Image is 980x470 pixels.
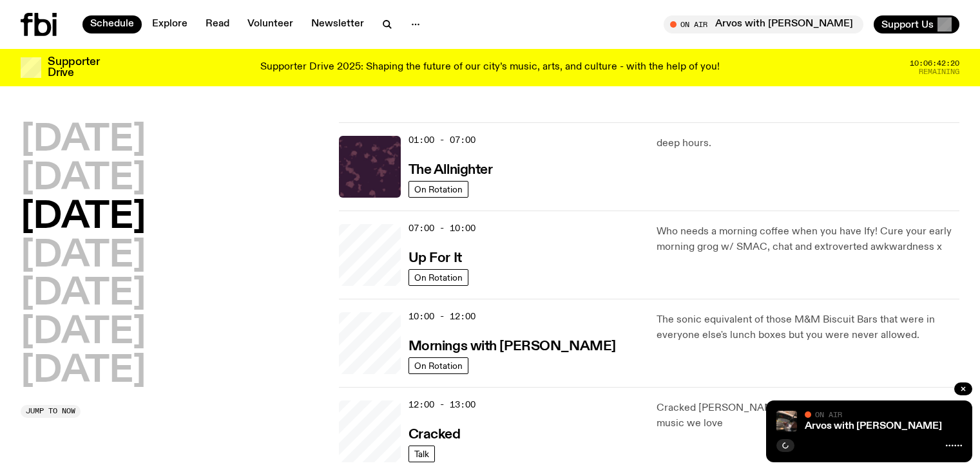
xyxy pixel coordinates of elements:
span: 10:06:42:20 [910,60,959,67]
button: [DATE] [21,276,146,312]
a: Cracked [408,426,461,442]
span: Talk [414,449,429,458]
p: The sonic equivalent of those M&M Biscuit Bars that were in everyone else's lunch boxes but you w... [657,312,959,343]
a: Talk [408,446,435,462]
span: On Air [815,410,842,418]
p: deep hours. [657,136,959,151]
button: [DATE] [21,315,146,351]
a: On Rotation [408,269,468,286]
span: On Rotation [414,272,463,282]
a: Ify - a Brown Skin girl with black braided twists, looking up to the side with her tongue stickin... [339,224,401,286]
p: Supporter Drive 2025: Shaping the future of our city’s music, arts, and culture - with the help o... [260,62,720,73]
button: [DATE] [21,353,146,390]
button: Support Us [874,15,959,33]
p: Cracked [PERSON_NAME] open the creative process behind the music we love [657,400,959,431]
button: Jump to now [21,405,81,418]
a: Newsletter [303,15,372,33]
button: [DATE] [21,238,146,274]
a: Radio presenter Ben Hansen sits in front of a wall of photos and an fbi radio sign. Film photo. B... [339,312,401,374]
h3: Supporter Drive [48,57,99,79]
span: Jump to now [26,408,75,415]
span: Support Us [881,19,934,30]
button: [DATE] [21,122,146,158]
h3: Cracked [408,428,461,442]
a: Read [198,15,237,33]
a: Explore [144,15,195,33]
a: Volunteer [240,15,301,33]
a: Up For It [408,249,462,265]
span: 01:00 - 07:00 [408,134,476,146]
a: On Rotation [408,357,468,374]
a: Mornings with [PERSON_NAME] [408,337,616,353]
a: On Rotation [408,181,468,198]
button: [DATE] [21,161,146,197]
p: Who needs a morning coffee when you have Ify! Cure your early morning grog w/ SMAC, chat and extr... [657,224,959,255]
a: Logo for Podcast Cracked. Black background, with white writing, with glass smashing graphics [339,400,401,462]
a: The Allnighter [408,161,493,177]
span: On Rotation [414,361,463,370]
span: On Rotation [414,184,463,194]
a: Arvos with [PERSON_NAME] [805,421,942,431]
span: 10:00 - 12:00 [408,310,476,323]
span: 07:00 - 10:00 [408,222,476,234]
h3: Mornings with [PERSON_NAME] [408,340,616,353]
h3: Up For It [408,252,462,265]
span: Remaining [919,68,959,75]
h3: The Allnighter [408,164,493,177]
span: 12:00 - 13:00 [408,399,476,411]
a: Schedule [82,15,142,33]
button: On AirArvos with [PERSON_NAME] [664,15,863,33]
button: [DATE] [21,200,146,236]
